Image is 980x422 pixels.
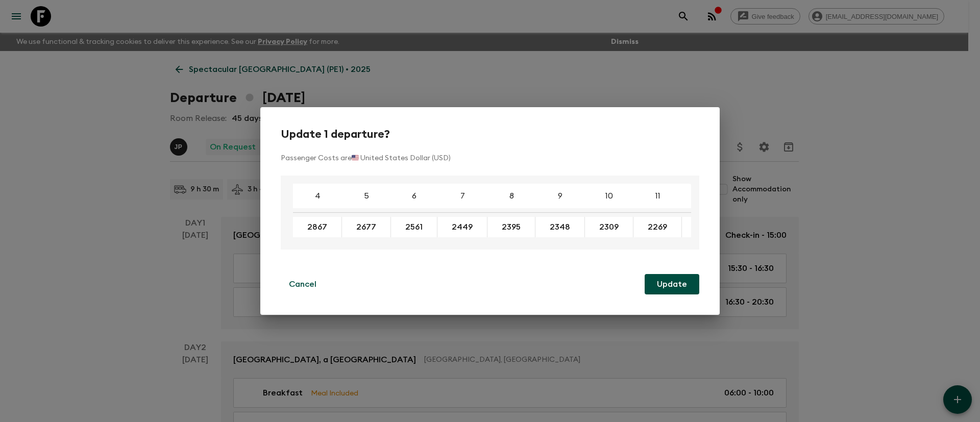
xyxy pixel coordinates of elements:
[364,190,369,202] p: 5
[289,278,316,290] p: Cancel
[439,217,485,237] button: 2449
[393,217,435,237] button: 2561
[635,217,679,237] button: 2269
[585,217,633,237] div: Enter a new cost to update all selected instances
[460,190,465,202] p: 7
[587,217,631,237] button: 2309
[605,190,613,202] p: 10
[537,217,582,237] button: 2348
[437,217,487,237] div: Enter a new cost to update all selected instances
[558,190,562,202] p: 9
[682,217,732,237] div: Enter a new cost to update all selected instances
[412,190,416,202] p: 6
[281,128,699,141] h2: Update 1 departure?
[684,217,729,237] button: 2247
[535,217,585,237] div: Enter a new cost to update all selected instances
[655,190,660,202] p: 11
[342,217,391,237] div: Enter a new cost to update all selected instances
[293,217,342,237] div: Enter a new cost to update all selected instances
[489,217,533,237] button: 2395
[315,190,321,202] p: 4
[344,217,388,237] button: 2677
[487,217,535,237] div: Enter a new cost to update all selected instances
[633,217,682,237] div: Enter a new cost to update all selected instances
[391,217,437,237] div: Enter a new cost to update all selected instances
[509,190,514,202] p: 8
[281,153,699,163] p: Passenger Costs are 🇺🇸 United States Dollar (USD)
[281,274,325,294] button: Cancel
[295,217,339,237] button: 2867
[645,274,699,294] button: Update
